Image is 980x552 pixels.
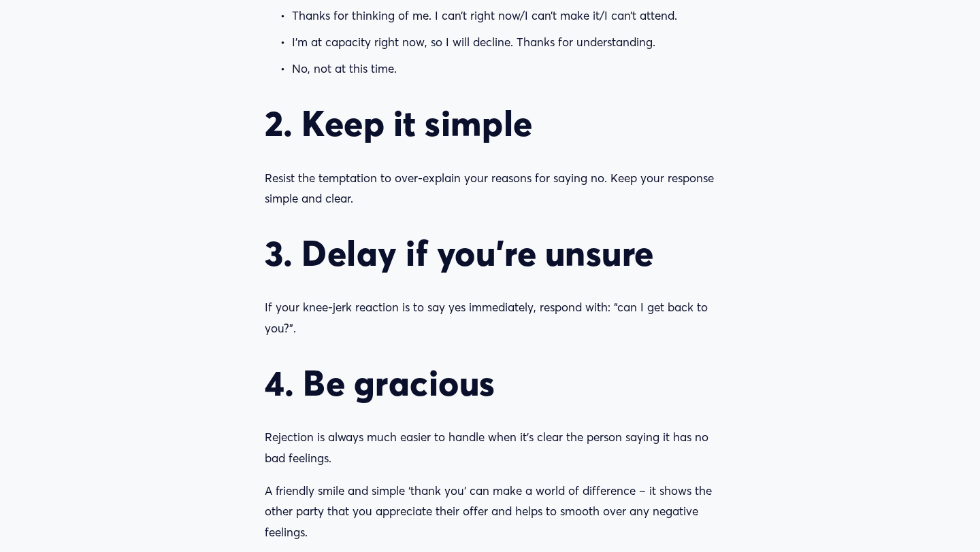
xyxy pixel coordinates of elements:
p: I’m at capacity right now, so I will decline. Thanks for understanding. [292,32,715,53]
p: No, not at this time. [292,58,715,80]
p: A friendly smile and simple ‘thank you’ can make a world of difference – it shows the other party... [265,481,715,543]
p: Thanks for thinking of me. I can’t right now/I can’t make it/I can’t attend. [292,5,715,27]
h2: 4. Be gracious [265,362,715,404]
h2: 2. Keep it simple [265,103,715,145]
p: Rejection is always much easier to handle when it’s clear the person saying it has no bad feelings. [265,427,715,468]
p: Resist the temptation to over-explain your reasons for saying no. Keep your response simple and c... [265,168,715,209]
h2: 3. Delay if you’re unsure [265,232,715,275]
p: If your knee-jerk reaction is to say yes immediately, respond with: “can I get back to you?”. [265,297,715,339]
